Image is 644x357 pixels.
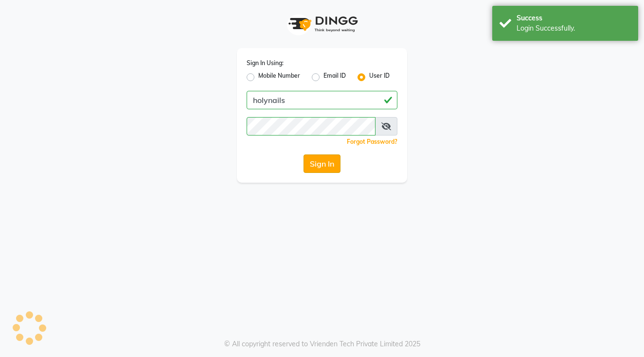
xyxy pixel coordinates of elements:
[283,10,361,38] img: logo1.svg
[323,71,346,83] label: Email ID
[258,71,300,83] label: Mobile Number
[517,13,631,23] div: Success
[517,23,631,34] div: Login Successfully.
[247,91,397,109] input: Username
[247,117,376,136] input: Username
[247,59,284,68] label: Sign In Using:
[347,138,397,145] a: Forgot Password?
[369,71,390,83] label: User ID
[304,154,340,173] button: Sign In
